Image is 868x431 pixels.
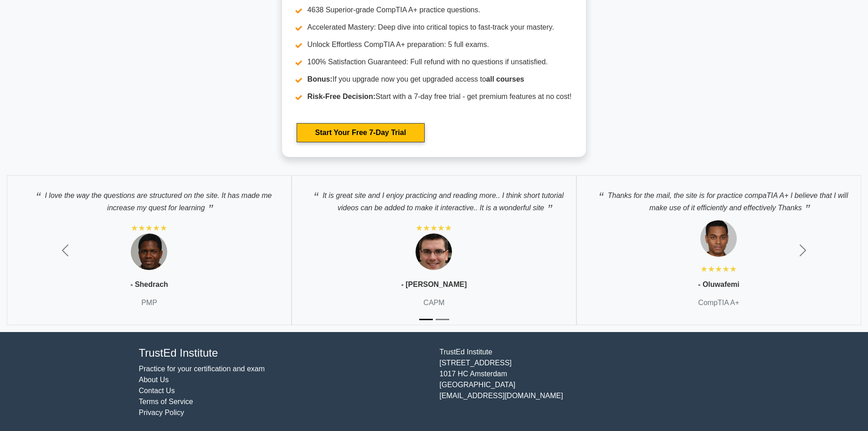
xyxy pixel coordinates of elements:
[434,347,735,418] div: TrustEd Institute [STREET_ADDRESS] 1017 HC Amsterdam [GEOGRAPHIC_DATA] [EMAIL_ADDRESS][DOMAIN_NAME]
[436,314,449,325] button: Slide 2
[586,185,852,213] p: Thanks for the mail, the site is for practice compaTIA A+ I believe that I will make use of it ef...
[698,279,740,290] p: - Oluwafemi
[16,185,282,213] p: I love the way the questions are structured on the site. It has made me increase my quest for lea...
[423,297,444,308] p: CAPM
[139,365,265,373] a: Practice for your certification and exam
[416,234,452,270] img: Testimonial 1
[131,234,167,270] img: Testimonial 1
[139,398,193,405] a: Terms of Service
[139,409,185,416] a: Privacy Policy
[139,347,429,360] h4: TrustEd Institute
[419,314,433,325] button: Slide 1
[401,279,467,290] p: - [PERSON_NAME]
[131,223,167,234] div: ★★★★★
[139,376,169,384] a: About Us
[416,223,452,234] div: ★★★★★
[301,185,567,213] p: It is great site and I enjoy practicing and reading more.. I think short tutorial videos can be a...
[141,297,157,308] p: PMP
[698,297,739,308] p: CompTIA A+
[297,123,425,142] a: Start Your Free 7-Day Trial
[700,220,737,257] img: Testimonial 1
[700,264,737,275] div: ★★★★★
[139,387,175,395] a: Contact Us
[130,279,168,290] p: - Shedrach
